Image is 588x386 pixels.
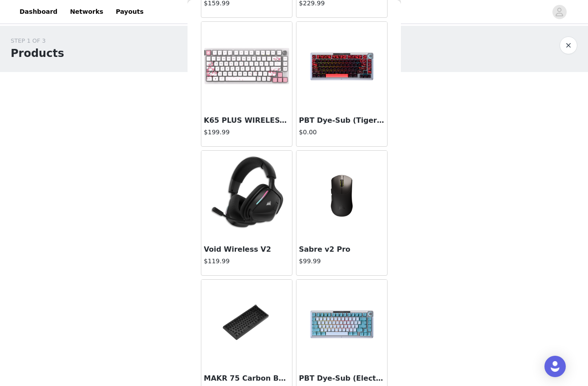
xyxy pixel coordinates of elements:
[299,257,384,266] h4: $99.99
[544,356,566,377] div: Open Intercom Messenger
[64,2,108,22] a: Networks
[204,128,289,137] h4: $199.99
[299,128,384,137] h4: $0.00
[555,5,564,19] div: avatar
[204,244,289,255] h3: Void Wireless V2
[202,22,291,111] img: K65 PLUS WIRELESS - CCL
[299,244,384,255] h3: Sabre v2 Pro
[299,373,384,384] h3: PBT Dye-Sub (Electric Ice)
[297,151,386,240] img: Sabre v2 Pro
[296,290,387,358] img: PBT Dye-Sub (Electric Ice)
[299,115,384,126] h3: PBT Dye-Sub (Tigerstripe Red)
[110,2,149,22] a: Payouts
[296,32,387,101] img: PBT Dye-Sub (Tigerstripe Red)
[11,45,64,61] h1: Products
[204,257,289,266] h4: $119.99
[202,151,291,240] img: Void Wireless V2
[14,2,63,22] a: Dashboard
[204,115,289,126] h3: K65 PLUS WIRELESS - CCL
[204,373,289,384] h3: MAKR 75 Carbon Barebone
[11,36,64,45] div: STEP 1 OF 3
[201,299,292,350] img: MAKR 75 Carbon Barebone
